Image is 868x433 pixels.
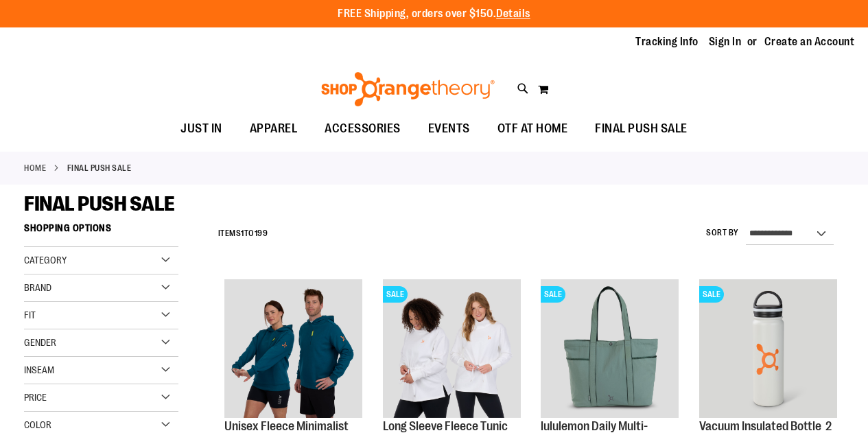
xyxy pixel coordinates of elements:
h2: Items to [218,223,268,244]
span: FINAL PUSH SALE [24,192,175,215]
a: Unisex Fleece Minimalist Pocket Hoodie [224,279,362,419]
span: Price [24,392,47,403]
a: Create an Account [764,34,855,49]
span: Category [24,255,67,266]
a: Home [24,162,46,174]
p: FREE Shipping, orders over $150. [338,6,530,22]
strong: Shopping Options [24,216,178,247]
img: Unisex Fleece Minimalist Pocket Hoodie [224,279,362,417]
img: lululemon Daily Multi-Pocket Tote [541,279,679,417]
a: Vacuum Insulated Bottle 24 ozSALE [699,279,837,419]
img: Vacuum Insulated Bottle 24 oz [699,279,837,417]
span: 199 [255,229,268,238]
span: EVENTS [428,113,470,144]
a: lululemon Daily Multi-Pocket ToteSALE [541,279,679,419]
label: Sort By [706,227,739,239]
span: Fit [24,309,36,320]
span: 1 [241,229,244,238]
img: Product image for Fleece Long Sleeve [383,279,521,417]
a: Details [496,8,530,20]
a: Product image for Fleece Long SleeveSALE [383,279,521,419]
span: SALE [541,286,565,303]
a: Tracking Info [635,34,699,49]
span: SALE [383,286,408,303]
a: Long Sleeve Fleece Tunic [383,419,508,433]
span: APPAREL [250,113,298,144]
span: FINAL PUSH SALE [595,113,688,144]
span: Brand [24,282,51,293]
a: Sign In [709,34,742,49]
span: ACCESSORIES [325,113,401,144]
img: Shop Orangetheory [319,72,497,106]
span: Inseam [24,364,54,375]
span: Color [24,419,51,430]
span: Gender [24,337,56,348]
strong: FINAL PUSH SALE [67,162,132,174]
span: JUST IN [180,113,222,144]
span: SALE [699,286,724,303]
span: OTF AT HOME [497,113,568,144]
